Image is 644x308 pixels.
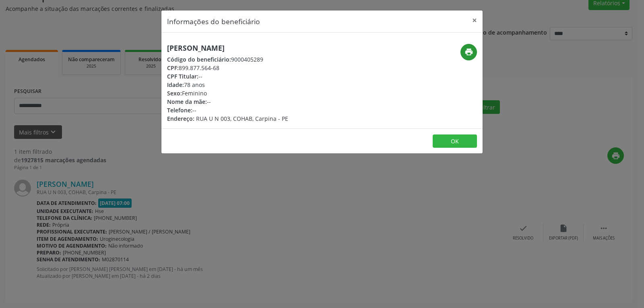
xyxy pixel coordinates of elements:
[167,44,288,52] h5: [PERSON_NAME]
[167,55,288,64] div: 9000405289
[460,44,477,60] button: print
[167,64,288,72] div: 899.877.564-68
[464,48,473,56] i: print
[167,97,288,106] div: --
[167,16,260,27] h5: Informações do beneficiário
[433,134,477,148] button: OK
[167,72,288,81] div: --
[167,64,179,72] span: CPF:
[196,115,288,122] span: RUA U N 003, COHAB, Carpina - PE
[167,98,207,105] span: Nome da mãe:
[167,89,182,97] span: Sexo:
[167,106,192,114] span: Telefone:
[167,56,231,63] span: Código do beneficiário:
[167,81,184,89] span: Idade:
[167,72,198,80] span: CPF Titular:
[167,89,288,97] div: Feminino
[167,115,194,122] span: Endereço:
[466,10,483,30] button: Close
[167,81,288,89] div: 78 anos
[167,106,288,114] div: --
